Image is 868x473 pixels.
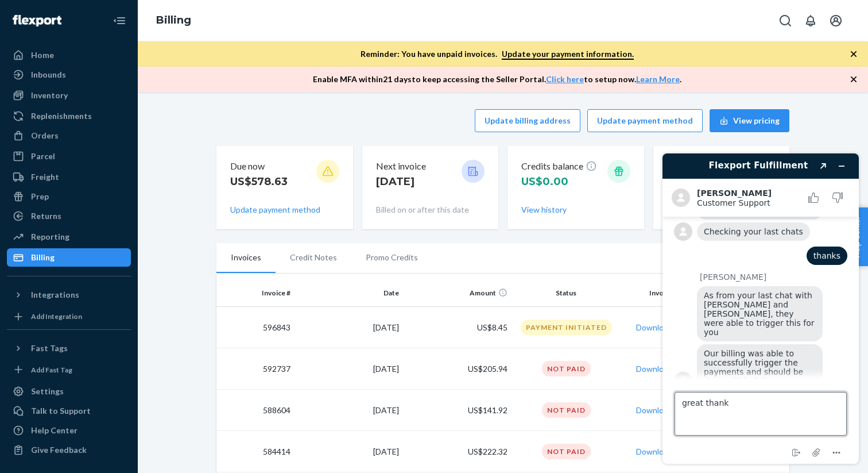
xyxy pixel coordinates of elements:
[824,9,847,32] button: Open account menu
[313,74,681,85] p: Enable MFA within 21 days to keep accessing the Seller Portal. to setup now. .
[31,69,66,80] div: Inbounds
[404,279,512,307] th: Amount
[7,441,131,459] button: Give Feedback
[27,8,51,18] span: Chat
[7,421,131,440] a: Help Center
[31,231,69,243] div: Reporting
[7,339,131,357] button: Fast Tags
[216,307,295,348] td: 596843
[7,207,131,225] a: Returns
[31,130,59,141] div: Orders
[636,446,689,457] button: Download PDF
[7,228,131,246] a: Reporting
[31,151,55,162] div: Parcel
[404,307,512,348] td: US$8.45
[216,348,295,390] td: 592737
[31,171,59,183] div: Freight
[653,144,868,473] iframe: Find more information here
[31,252,55,263] div: Billing
[376,174,426,189] p: [DATE]
[404,348,512,390] td: US$205.94
[230,204,320,216] button: Update payment method
[7,147,131,166] a: Parcel
[31,110,92,122] div: Replenishments
[31,312,82,321] div: Add Integration
[636,363,689,375] button: Download PDF
[7,382,131,401] a: Settings
[295,279,404,307] th: Date
[295,348,404,390] td: [DATE]
[7,286,131,304] button: Integrations
[636,405,689,416] button: Download PDF
[799,9,822,32] button: Open notifications
[13,15,61,26] img: Flexport logo
[546,74,584,84] a: Click here
[31,289,79,301] div: Integrations
[404,431,512,472] td: US$222.32
[7,187,131,206] a: Prep
[587,109,703,132] button: Update payment method
[156,14,191,26] a: Billing
[475,109,580,132] button: Update billing address
[216,431,295,472] td: 584414
[31,210,61,222] div: Returns
[7,168,131,186] a: Freight
[230,160,288,173] p: Due now
[376,160,426,173] p: Next invoice
[7,107,131,125] a: Replenishments
[521,320,612,335] div: Payment Initiated
[276,243,351,272] li: Credit Notes
[216,243,276,273] li: Invoices
[31,90,68,101] div: Inventory
[636,322,689,333] button: Download PDF
[108,9,131,32] button: Close Navigation
[621,279,705,307] th: Invoices
[521,175,568,188] span: US$0.00
[542,402,591,418] div: Not Paid
[7,309,131,325] a: Add Integration
[230,174,288,189] p: US$578.63
[7,402,131,420] button: Talk to Support
[7,46,131,64] a: Home
[31,425,77,436] div: Help Center
[542,444,591,459] div: Not Paid
[31,386,64,397] div: Settings
[295,431,404,472] td: [DATE]
[31,343,68,354] div: Fast Tags
[542,361,591,376] div: Not Paid
[7,248,131,267] a: Billing
[521,160,597,173] p: Credits balance
[7,86,131,105] a: Inventory
[502,49,634,60] a: Update your payment information.
[295,390,404,431] td: [DATE]
[361,48,634,60] p: Reminder: You have unpaid invoices.
[636,74,680,84] a: Learn More
[31,49,54,61] div: Home
[31,191,49,202] div: Prep
[376,204,485,216] p: Billed on or after this date
[7,362,131,378] a: Add Fast Tag
[31,444,87,456] div: Give Feedback
[216,279,295,307] th: Invoice #
[521,204,567,216] button: View history
[216,390,295,431] td: 588604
